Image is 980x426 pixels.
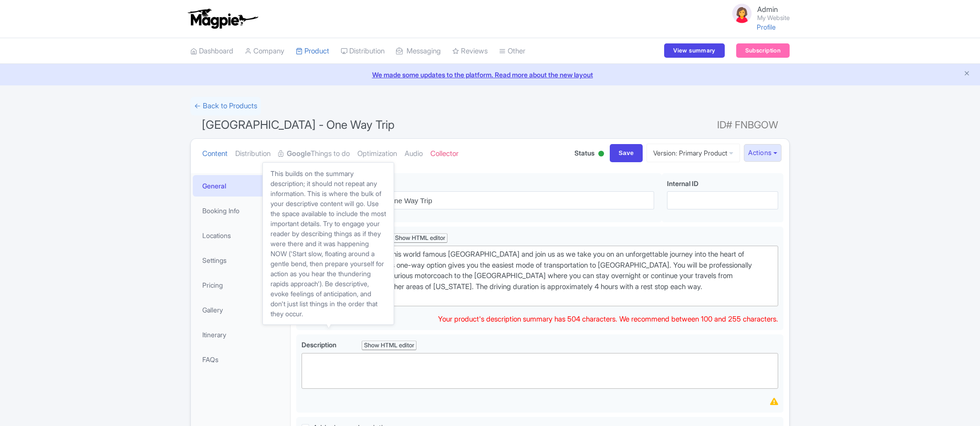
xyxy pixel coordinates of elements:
[596,147,606,162] div: Active
[362,341,417,351] div: Show HTML editor
[193,349,288,370] a: FAQs
[499,38,525,64] a: Other
[235,139,271,169] a: Distribution
[963,69,970,80] button: Close announcement
[757,15,790,21] small: My Website
[405,139,423,169] a: Audio
[757,5,778,14] span: Admin
[730,2,753,25] img: avatar_key_member-9c1dde93af8b07d7383eb8b5fb890c87.png
[296,38,329,64] a: Product
[357,139,397,169] a: Optimization
[193,274,288,296] a: Pricing
[202,139,228,169] a: Content
[302,341,338,349] span: Description
[186,8,260,29] img: logo-ab69f6fb50320c5b225c76a69d11143b.png
[193,299,288,321] a: Gallery
[396,38,441,64] a: Messaging
[193,175,288,197] a: General
[610,144,643,162] input: Save
[245,38,284,64] a: Company
[341,38,385,64] a: Distribution
[452,38,488,64] a: Reviews
[278,139,350,169] a: GoogleThings to do
[430,139,459,169] a: Collector
[574,148,594,158] span: Status
[725,2,790,25] a: Admin My Website
[393,233,448,243] div: Show HTML editor
[193,249,288,271] a: Settings
[646,144,740,162] a: Version: Primary Product
[271,168,386,319] div: This builds on the summary description; it should not repeat any information. This is where the b...
[287,148,311,159] strong: Google
[190,97,261,115] a: ← Back to Products
[667,179,699,187] span: Internal ID
[664,43,724,58] a: View summary
[438,314,778,325] div: Your product's description summary has 504 characters. We recommend between 100 and 255 characters.
[717,115,778,135] span: ID# FNBGOW
[190,38,233,64] a: Dashboard
[193,225,288,246] a: Locations
[193,324,288,345] a: Itinerary
[6,70,974,80] a: We made some updates to the platform. Read more about the new layout
[744,144,782,162] button: Actions
[306,249,773,303] div: Experience the majesty of this world famous [GEOGRAPHIC_DATA] and join us as we take you on an un...
[202,118,395,132] span: [GEOGRAPHIC_DATA] - One Way Trip
[757,23,776,31] a: Profile
[736,43,790,58] a: Subscription
[193,200,288,221] a: Booking Info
